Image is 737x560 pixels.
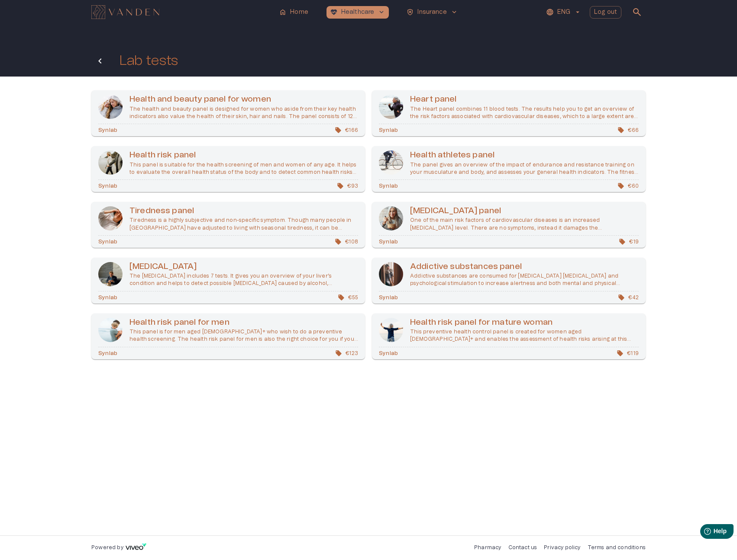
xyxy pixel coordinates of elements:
[545,6,582,19] button: ENG
[98,95,123,119] img: SYNLAB_naisetervisejailupakett.jpeg
[341,8,375,17] p: Healthcare
[403,6,461,19] button: health_and_safetyInsurancekeyboard_arrow_down
[333,126,358,134] p: € 166
[129,94,358,106] h6: Health and beauty panel for women
[410,272,639,287] p: Addictive substances are consumed for [MEDICAL_DATA] [MEDICAL_DATA] and psychological stimulation...
[98,150,123,175] img: SYNLAB_terviseriski-pakett.jpeg
[129,161,358,176] p: This panel is suitable for the health screening of men and women of any age. It helps to evaluate...
[379,318,403,342] img: SYNLAB_kypse-naise-tervisekontroll.jpeg
[379,182,398,190] p: Synlab
[98,182,117,190] p: Synlab
[379,294,398,301] p: Synlab
[335,182,358,190] p: € 93
[379,349,398,357] p: Synlab
[91,544,123,551] p: Powered by
[615,349,639,357] p: € 119
[410,150,639,161] h6: Health athletes panel
[544,545,580,550] a: Privacy policy
[290,8,308,17] p: Home
[379,206,403,230] img: SYNLAB_kolesteroolipakett.jpeg
[119,53,178,68] h1: Lab tests
[91,52,109,70] button: Back
[669,521,737,545] iframe: Help widget launcher
[98,349,117,357] p: Synlab
[98,294,117,301] p: Synlab
[410,217,639,231] p: One of the main risk factors of cardiovascular diseases is an increased [MEDICAL_DATA] level. The...
[616,182,639,190] p: € 60
[406,8,414,16] span: health_and_safety
[410,106,639,120] p: The Heart panel combines 11 blood tests. The results help you to get an overview of the risk fact...
[410,94,639,106] h6: Heart panel
[557,8,570,17] p: ENG
[333,349,358,357] p: € 123
[98,206,123,230] img: SYNLAB_vasimus.png
[330,8,338,16] span: ecg_heart
[379,95,403,119] img: SYNLAB_sudamepakett.jpeg
[333,238,358,246] p: € 108
[98,126,117,134] p: Synlab
[379,126,398,134] p: Synlab
[410,317,639,329] h6: Health risk panel for mature woman
[628,3,646,21] button: open search modal
[410,161,639,176] p: The panel gives an overview of the impact of endurance and resistance training on your musculatur...
[326,6,389,19] button: ecg_heartHealthcarekeyboard_arrow_down
[617,238,639,246] p: € 19
[91,5,159,19] img: Vanden logo
[129,150,358,161] h6: Health risk panel
[279,8,287,16] span: home
[91,6,272,18] a: Navigate to homepage
[129,317,358,329] h6: Health risk panel for men
[275,6,313,19] button: homeHome
[129,261,358,273] h6: [MEDICAL_DATA]
[616,294,639,301] p: € 42
[410,328,639,343] p: This preventive health control panel is created for women aged [DEMOGRAPHIC_DATA]+ and enables th...
[98,318,123,342] img: SYNLAB_mehe-tervisekontroll.jpeg
[98,262,123,286] img: SYNLAB_maksapakett.jpeg
[474,545,501,550] a: Pharmacy
[379,150,403,175] img: SYNLAB_tervisesportlasepakett.jpeg
[616,126,639,134] p: € 66
[129,217,358,231] p: Tiredness is a highly subjective and non-specific symptom. Though many people in [GEOGRAPHIC_DATA...
[379,238,398,246] p: Synlab
[129,328,358,343] p: This panel is for men aged [DEMOGRAPHIC_DATA]+ who wish to do a preventive health screening. The ...
[129,205,358,217] h6: Tiredness panel
[632,7,642,17] span: search
[129,272,358,287] p: The [MEDICAL_DATA] includes 7 tests. It gives you an overview of your liver’s condition and helps...
[450,8,458,16] span: keyboard_arrow_down
[508,544,537,551] p: Contact us
[410,205,639,217] h6: [MEDICAL_DATA] panel
[594,8,617,17] p: Log out
[98,238,117,246] p: Synlab
[378,8,385,16] span: keyboard_arrow_down
[410,261,639,273] h6: Addictive substances panel
[590,6,621,19] button: Log out
[417,8,446,17] p: Insurance
[588,545,646,550] a: Terms and conditions
[336,294,358,301] p: € 55
[129,106,358,120] p: The health and beauty panel is designed for women who aside from their key health indicators also...
[379,262,403,286] img: SYNLAB-narkotestimine.jpeg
